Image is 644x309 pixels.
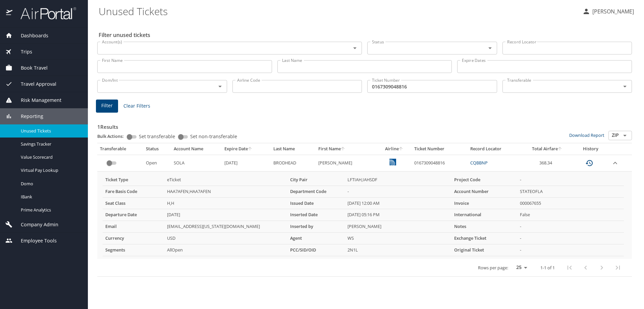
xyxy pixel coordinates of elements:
[540,266,555,270] p: 1-1 of 1
[103,197,164,209] th: Seat Class
[101,102,113,110] span: Filter
[248,147,253,151] button: sort
[287,221,345,233] th: Inserted by
[190,134,237,139] span: Set non-transferable
[287,197,345,209] th: Issued Date
[517,174,624,186] td: -
[517,186,624,197] td: STATEOFLA
[21,141,80,147] span: Savings Tracker
[521,155,573,171] td: 368.34
[103,244,164,256] th: Segments
[377,143,411,155] th: Airline
[97,119,632,131] h3: 1 Results
[164,186,287,197] td: HAA7AFEN,HAA7AFEN
[99,1,577,22] h1: Unused Tickets
[222,155,271,171] td: [DATE]
[12,113,43,120] span: Reporting
[271,143,316,155] th: Last Name
[412,143,468,155] th: Ticket Number
[143,155,171,171] td: Open
[21,167,80,173] span: Virtual Pay Lookup
[12,32,48,39] span: Dashboards
[103,174,624,256] table: more info about unused tickets
[97,133,129,139] p: Bulk Actions:
[611,159,619,167] button: expand row
[316,155,377,171] td: [PERSON_NAME]
[451,233,517,244] th: Exchange Ticket
[121,100,153,112] button: Clear Filters
[287,209,345,221] th: Inserted Date
[287,174,345,186] th: City Pair
[287,244,345,256] th: PCC/SID/OID
[100,146,141,152] div: Transferable
[12,48,32,55] span: Trips
[341,147,345,151] button: sort
[12,237,57,244] span: Employee Tools
[21,154,80,160] span: Value Scorecard
[12,221,58,228] span: Company Admin
[451,209,517,221] th: International
[517,221,624,233] td: -
[485,43,495,53] button: Open
[12,80,56,88] span: Travel Approval
[451,197,517,209] th: Invoice
[96,100,118,113] button: Filter
[164,221,287,233] td: [EMAIL_ADDRESS][US_STATE][DOMAIN_NAME]
[13,7,76,20] img: airportal-logo.png
[451,221,517,233] th: Notes
[511,263,530,273] select: rows per page
[103,174,164,186] th: Ticket Type
[470,160,488,166] a: CQBBNP
[215,82,225,91] button: Open
[620,131,630,140] button: Open
[6,7,13,20] img: icon-airportal.png
[164,174,287,186] td: eTicket
[345,197,451,209] td: [DATE] 12:00 AM
[171,155,222,171] td: SOLA
[21,194,80,200] span: IBank
[569,132,604,138] a: Download Report
[21,128,80,134] span: Unused Tickets
[478,266,508,270] p: Rows per page:
[558,147,562,151] button: sort
[12,96,61,104] span: Risk Management
[517,233,624,244] td: -
[171,143,222,155] th: Account Name
[412,155,468,171] td: 0167309048816
[21,181,80,187] span: Domo
[21,207,80,213] span: Prime Analytics
[287,186,345,197] th: Department Code
[468,143,521,155] th: Record Locator
[103,221,164,233] th: Email
[143,143,171,155] th: Status
[97,143,632,277] table: custom pagination table
[451,244,517,256] th: Original Ticket
[345,244,451,256] td: 2N1L
[345,186,451,197] td: -
[271,155,316,171] td: BRODHEAD
[517,197,624,209] td: 000067655
[345,209,451,221] td: [DATE] 05:16 PM
[590,7,634,15] p: [PERSON_NAME]
[287,233,345,244] th: Agent
[451,186,517,197] th: Account Number
[222,143,271,155] th: Expire Date
[316,143,377,155] th: First Name
[103,209,164,221] th: Departure Date
[164,209,287,221] td: [DATE]
[620,82,630,91] button: Open
[451,174,517,186] th: Project Code
[12,64,48,72] span: Book Travel
[139,134,175,139] span: Set transferable
[399,147,404,151] button: sort
[345,233,451,244] td: WS
[103,186,164,197] th: Fare Basis Code
[521,143,573,155] th: Total Airfare
[164,233,287,244] td: USD
[99,30,633,40] h2: Filter unused tickets
[164,197,287,209] td: H,H
[517,244,624,256] td: -
[345,221,451,233] td: [PERSON_NAME]
[580,5,637,17] button: [PERSON_NAME]
[350,43,360,53] button: Open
